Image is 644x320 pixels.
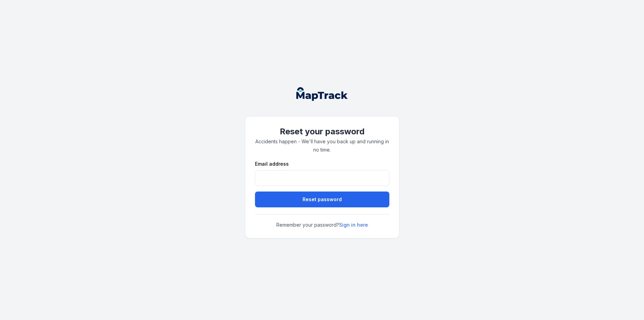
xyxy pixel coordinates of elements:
label: Email address [255,161,289,167]
a: Sign in here [339,221,368,228]
nav: Global [285,87,359,101]
span: Remember your password? [255,221,389,228]
button: Reset password [255,192,389,207]
h1: Reset your password [255,126,389,137]
span: Accidents happen - We'll have you back up and running in no time. [255,138,389,153]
